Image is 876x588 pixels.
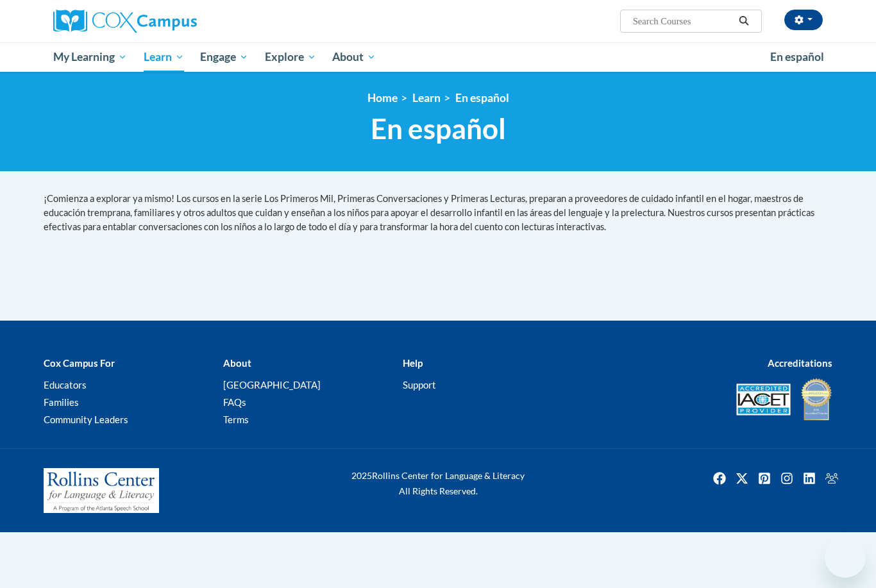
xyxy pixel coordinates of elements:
a: En español [762,44,832,71]
b: About [223,357,251,369]
img: Accredited IACET® Provider [736,383,791,416]
span: En español [770,50,824,63]
a: Families [44,396,79,408]
a: Home [367,91,398,105]
b: Cox Campus For [44,357,115,369]
img: Rollins Center for Language & Literacy - A Program of the Atlanta Speech School [44,468,159,513]
a: Community Leaders [44,414,128,425]
img: Twitter icon [732,468,752,489]
span: Learn [144,49,184,65]
p: ¡Comienza a explorar ya mismo! Los cursos en la serie Los Primeros Mil, Primeras Conversaciones y... [44,192,832,234]
a: Learn [412,91,441,105]
a: [GEOGRAPHIC_DATA] [223,379,321,391]
img: IDA® Accredited [800,377,832,422]
img: Cox Campus [53,10,197,33]
span: My Learning [53,49,127,65]
img: Facebook group icon [821,468,842,489]
div: Main menu [34,42,842,72]
a: Cox Campus [53,10,297,33]
a: Linkedin [799,468,820,489]
a: My Learning [45,42,135,72]
a: Pinterest [754,468,775,489]
a: Twitter [732,468,752,489]
a: Engage [192,42,257,72]
button: Account Settings [784,10,823,30]
a: Learn [135,42,192,72]
a: Instagram [777,468,797,489]
img: LinkedIn icon [799,468,820,489]
iframe: Botón para iniciar la ventana de mensajería [825,537,866,578]
b: Help [403,357,423,369]
img: Facebook icon [709,468,730,489]
img: Instagram icon [777,468,797,489]
a: Support [403,379,436,391]
a: Facebook Group [821,468,842,489]
a: Educators [44,379,87,391]
span: Explore [265,49,316,65]
a: FAQs [223,396,246,408]
a: About [324,42,385,72]
span: About [332,49,376,65]
span: Engage [200,49,248,65]
span: En español [371,112,506,146]
div: Rollins Center for Language & Literacy All Rights Reserved. [303,468,573,499]
img: Pinterest icon [754,468,775,489]
a: Explore [257,42,324,72]
b: Accreditations [768,357,832,369]
input: Search Courses [632,13,734,29]
a: En español [455,91,509,105]
span: 2025 [351,470,372,481]
button: Search [734,13,754,29]
a: Terms [223,414,249,425]
a: Facebook [709,468,730,489]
